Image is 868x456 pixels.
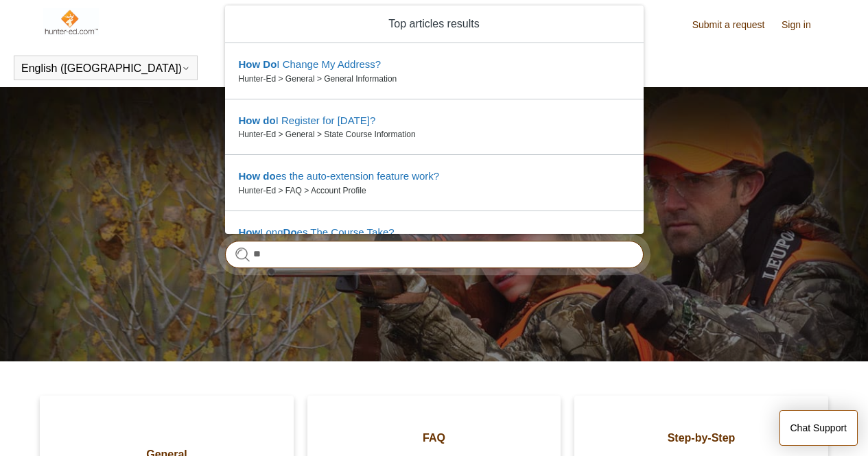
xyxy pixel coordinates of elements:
zd-autocomplete-title-multibrand: Suggested result 4 How Long Does The Course Take? [239,226,395,241]
zd-autocomplete-title-multibrand: Suggested result 2 How do I Register for Field Day? [239,115,376,129]
em: do [263,115,275,126]
button: English ([GEOGRAPHIC_DATA]) [21,62,190,75]
zd-autocomplete-title-multibrand: Suggested result 1 How Do I Change My Address? [239,58,382,73]
zd-autocomplete-header: Top articles results [225,5,644,43]
img: Hunter-Ed Help Center home page [43,8,99,36]
em: How [239,170,261,182]
a: Submit a request [692,18,779,32]
em: Do [263,58,277,70]
span: Step-by-Step [595,430,808,446]
span: FAQ [328,430,541,446]
input: Search [225,241,644,268]
zd-autocomplete-breadcrumbs-multibrand: Hunter-Ed > FAQ > Account Profile [239,184,630,197]
em: Do [283,226,297,238]
button: Chat Support [779,410,858,446]
em: do [263,170,275,182]
em: How [239,226,261,238]
em: How [239,58,261,70]
zd-autocomplete-breadcrumbs-multibrand: Hunter-Ed > General > State Course Information [239,128,630,141]
zd-autocomplete-breadcrumbs-multibrand: Hunter-Ed > General > General Information [239,73,630,85]
em: How [239,115,261,126]
zd-autocomplete-title-multibrand: Suggested result 3 How does the auto-extension feature work? [239,170,440,184]
a: Sign in [782,18,825,32]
